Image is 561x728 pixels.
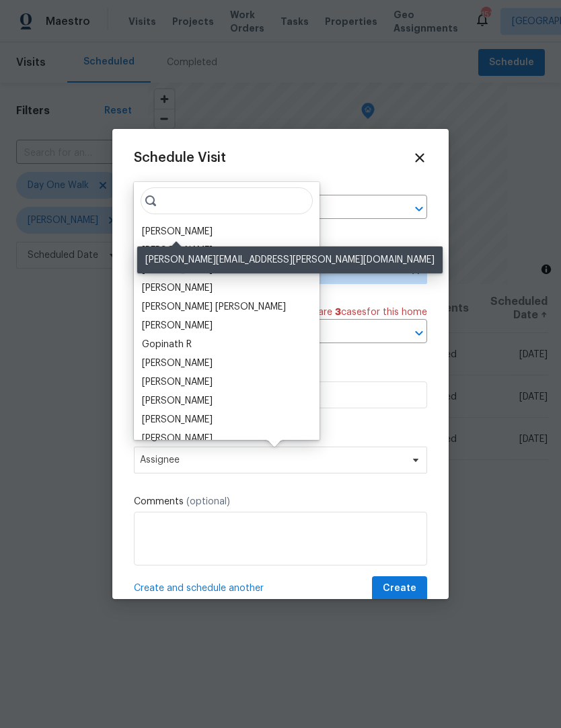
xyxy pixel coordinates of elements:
div: [PERSON_NAME] [142,281,213,295]
div: [PERSON_NAME] [142,394,213,408]
div: [PERSON_NAME] [PERSON_NAME] [142,300,286,314]
span: Assignee [140,455,404,465]
div: Gopinath R [142,338,192,351]
div: [PERSON_NAME] [142,225,213,238]
span: Schedule Visit [134,151,226,165]
span: Close [412,150,427,165]
span: 3 [335,308,341,317]
div: [PERSON_NAME] [142,375,213,389]
div: [PERSON_NAME] [142,319,213,332]
button: Open [410,324,428,343]
span: Create [383,580,416,597]
div: [PERSON_NAME][EMAIL_ADDRESS][PERSON_NAME][DOMAIN_NAME] [137,246,443,273]
label: Comments [134,495,427,508]
div: [PERSON_NAME] [142,413,213,426]
button: Create [372,576,427,601]
div: [PERSON_NAME] [142,432,213,445]
button: Open [410,199,428,218]
span: (optional) [186,497,230,506]
div: [PERSON_NAME] [142,244,213,257]
span: There are case s for this home [293,306,427,319]
span: Create and schedule another [134,582,264,595]
label: Home [134,181,427,195]
div: [PERSON_NAME] [142,357,213,370]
